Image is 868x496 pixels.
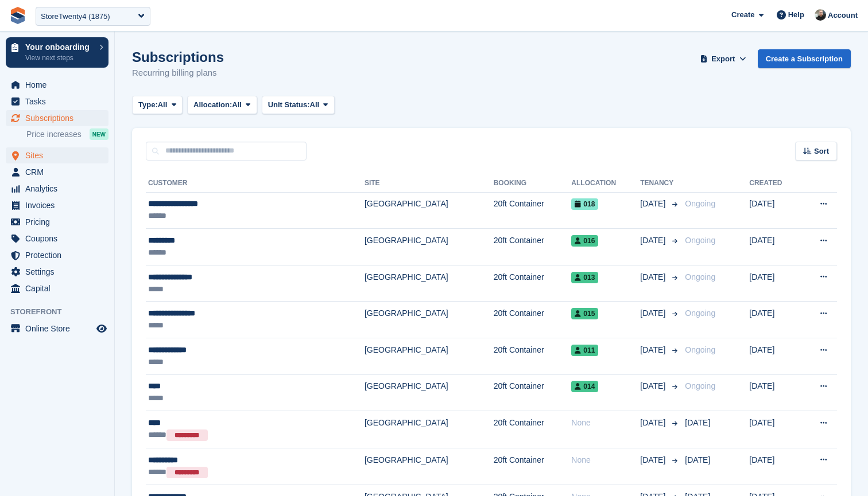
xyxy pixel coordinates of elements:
span: Tasks [25,93,94,110]
div: None [571,454,640,466]
span: Export [711,53,735,65]
span: Ongoing [685,381,715,390]
span: 016 [571,235,598,247]
th: Created [749,174,800,193]
span: 018 [571,198,598,210]
button: Type: All [132,96,183,115]
img: Tom Huddleston [815,9,826,21]
span: All [158,99,168,111]
a: menu [6,164,108,180]
span: [DATE] [685,455,710,464]
a: Preview store [95,322,108,335]
span: All [232,99,242,111]
a: menu [6,280,108,296]
span: [DATE] [640,307,668,319]
th: Allocation [571,174,640,193]
a: menu [6,197,108,213]
td: [DATE] [749,338,800,375]
span: [DATE] [640,198,668,210]
span: Capital [25,280,94,296]
a: Price increases NEW [26,128,108,140]
img: stora-icon-8386f47178a22dfd0bd8f6a31ec36ba5ce8667c1dd55bd0f319d3a0aa187defe.svg [9,7,26,24]
td: [DATE] [749,411,800,448]
td: 20ft Container [494,338,572,375]
span: [DATE] [640,417,668,429]
td: [GEOGRAPHIC_DATA] [365,265,494,302]
span: Ongoing [685,345,715,354]
span: Subscriptions [25,110,94,126]
a: menu [6,110,108,126]
td: [GEOGRAPHIC_DATA] [365,448,494,485]
td: [DATE] [749,265,800,302]
span: [DATE] [640,380,668,392]
span: Account [828,10,858,21]
span: Sort [814,146,829,157]
span: Analytics [25,181,94,197]
a: menu [6,214,108,230]
span: Price increases [26,129,82,140]
a: menu [6,231,108,247]
td: 20ft Container [494,192,572,229]
a: menu [6,93,108,110]
td: [DATE] [749,229,800,265]
td: [GEOGRAPHIC_DATA] [365,192,494,229]
a: Your onboarding View next steps [6,37,108,68]
th: Site [365,174,494,193]
td: [GEOGRAPHIC_DATA] [365,302,494,338]
span: CRM [25,164,94,180]
td: 20ft Container [494,448,572,485]
p: Recurring billing plans [132,67,224,80]
td: [GEOGRAPHIC_DATA] [365,229,494,265]
span: Ongoing [685,236,715,245]
td: [GEOGRAPHIC_DATA] [365,338,494,375]
div: StoreTwenty4 (1875) [41,11,110,22]
a: menu [6,77,108,93]
span: Settings [25,264,94,280]
span: Ongoing [685,272,715,282]
td: [GEOGRAPHIC_DATA] [365,411,494,448]
span: Ongoing [685,308,715,318]
a: menu [6,264,108,280]
span: 014 [571,381,598,392]
a: Create a Subscription [758,49,851,68]
span: [DATE] [685,418,710,427]
th: Booking [494,174,572,193]
p: Your onboarding [25,43,94,51]
a: menu [6,147,108,163]
td: [GEOGRAPHIC_DATA] [365,374,494,411]
td: 20ft Container [494,265,572,302]
span: Sites [25,147,94,163]
td: [DATE] [749,302,800,338]
button: Export [698,49,749,68]
button: Unit Status: All [262,96,335,115]
span: [DATE] [640,235,668,247]
span: 013 [571,272,598,283]
span: Ongoing [685,199,715,208]
a: menu [6,181,108,197]
a: menu [6,247,108,263]
td: [DATE] [749,374,800,411]
a: menu [6,321,108,337]
span: Pricing [25,214,94,230]
span: Type: [138,99,158,111]
td: 20ft Container [494,411,572,448]
th: Tenancy [640,174,680,193]
span: Help [788,9,804,21]
span: Online Store [25,321,94,337]
h1: Subscriptions [132,49,224,65]
p: View next steps [25,53,94,63]
span: [DATE] [640,344,668,356]
span: Storefront [10,306,114,318]
td: 20ft Container [494,374,572,411]
span: 015 [571,308,598,319]
td: [DATE] [749,448,800,485]
td: 20ft Container [494,302,572,338]
span: Unit Status: [268,99,310,111]
span: [DATE] [640,454,668,466]
div: None [571,417,640,429]
span: Coupons [25,231,94,247]
span: [DATE] [640,271,668,283]
div: NEW [90,128,108,140]
span: Create [731,9,754,21]
span: Home [25,77,94,93]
